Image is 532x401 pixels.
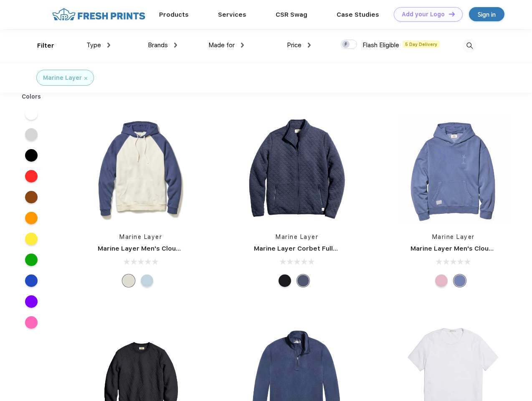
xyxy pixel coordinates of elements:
div: Navy/Cream [122,274,135,287]
div: Filter [37,41,54,51]
a: Products [159,11,189,18]
a: Sign in [469,7,504,21]
a: Marine Layer [119,233,162,240]
div: Navy [297,274,309,287]
a: Marine Layer Corbet Full-Zip Jacket [254,245,370,252]
a: Marine Layer [432,233,475,240]
div: Cool Ombre [141,274,153,287]
a: CSR Swag [276,11,307,18]
div: Sign in [478,10,496,19]
div: Add your Logo [402,11,445,18]
div: Vintage Indigo [453,274,466,287]
span: Made for [208,41,235,49]
img: func=resize&h=266 [85,113,196,224]
a: Services [218,11,246,18]
img: dropdown.png [308,43,311,48]
a: Marine Layer [276,233,318,240]
a: Marine Layer Men's Cloud 9 Fleece Hoodie [98,245,234,252]
img: fo%20logo%202.webp [50,7,148,22]
div: Black [279,274,291,287]
img: func=resize&h=266 [241,113,352,224]
span: Type [86,41,101,49]
img: dropdown.png [241,43,244,48]
span: Brands [148,41,168,49]
img: desktop_search.svg [463,39,476,53]
div: Lilas [435,274,448,287]
div: Marine Layer [43,74,82,82]
img: dropdown.png [107,43,110,48]
div: Colors [15,92,48,101]
span: Price [287,41,301,49]
img: func=resize&h=266 [398,113,509,224]
span: 5 Day Delivery [403,41,440,48]
span: Flash Eligible [362,41,399,49]
img: filter_cancel.svg [84,77,87,80]
img: dropdown.png [174,43,177,48]
img: DT [449,12,455,16]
